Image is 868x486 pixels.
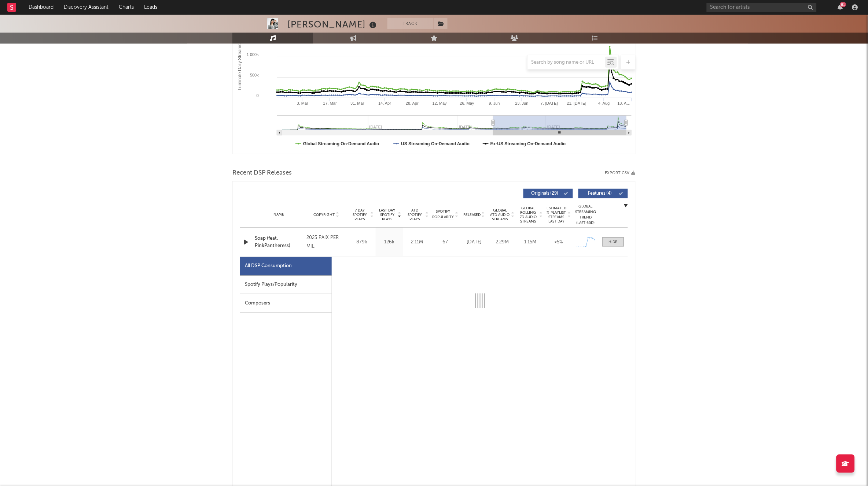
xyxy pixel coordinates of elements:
[240,257,332,276] div: All DSP Consumption
[463,213,481,217] span: Released
[541,101,558,105] text: 7. [DATE]
[518,239,543,246] div: 1.15M
[306,233,346,251] div: 2025 PAIX PER MIL
[250,73,259,77] text: 500k
[838,4,843,10] button: 81
[578,189,628,198] button: Features(4)
[240,294,332,313] div: Composers
[433,239,458,246] div: 67
[547,206,567,224] span: Estimated % Playlist Streams Last Day
[405,239,429,246] div: 2.11M
[233,7,635,154] svg: Luminate Daily Consumption
[350,101,364,105] text: 31. Mar
[490,141,566,146] text: Ex-US Streaming On-Demand Audio
[378,101,391,105] text: 14. Apr
[575,204,597,226] div: Global Streaming Trend (Last 60D)
[547,239,571,246] div: <5%
[245,262,292,270] div: All DSP Consumption
[406,101,419,105] text: 28. Apr
[599,101,610,105] text: 4. Aug
[387,18,433,29] button: Track
[462,239,486,246] div: [DATE]
[518,206,538,224] span: Global Rolling 7D Audio Streams
[460,101,475,105] text: 26. May
[528,60,605,66] input: Search by song name or URL
[297,101,309,105] text: 3. Mar
[401,141,470,146] text: US Streaming On-Demand Audio
[523,189,573,198] button: Originals(29)
[583,191,617,196] span: Features ( 4 )
[287,18,378,30] div: [PERSON_NAME]
[350,208,369,221] span: 7 Day Spotify Plays
[707,3,817,12] input: Search for artists
[840,2,846,7] div: 81
[378,208,397,221] span: Last Day Spotify Plays
[618,101,631,105] text: 18. A…
[232,169,292,177] span: Recent DSP Releases
[378,239,401,246] div: 126k
[489,101,500,105] text: 9. Jun
[528,191,562,196] span: Originals ( 29 )
[255,235,303,249] a: Soap (feat. PinkPantheress)
[350,239,374,246] div: 879k
[257,93,259,98] text: 0
[255,212,303,217] div: Name
[405,208,424,221] span: ATD Spotify Plays
[313,213,335,217] span: Copyright
[433,209,454,220] span: Spotify Popularity
[247,52,259,57] text: 1 000k
[490,239,515,246] div: 2.29M
[490,208,510,221] span: Global ATD Audio Streams
[605,171,636,175] button: Export CSV
[433,101,447,105] text: 12. May
[237,44,242,90] text: Luminate Daily Streams
[515,101,529,105] text: 23. Jun
[303,141,379,146] text: Global Streaming On-Demand Audio
[323,101,337,105] text: 17. Mar
[567,101,586,105] text: 21. [DATE]
[240,276,332,294] div: Spotify Plays/Popularity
